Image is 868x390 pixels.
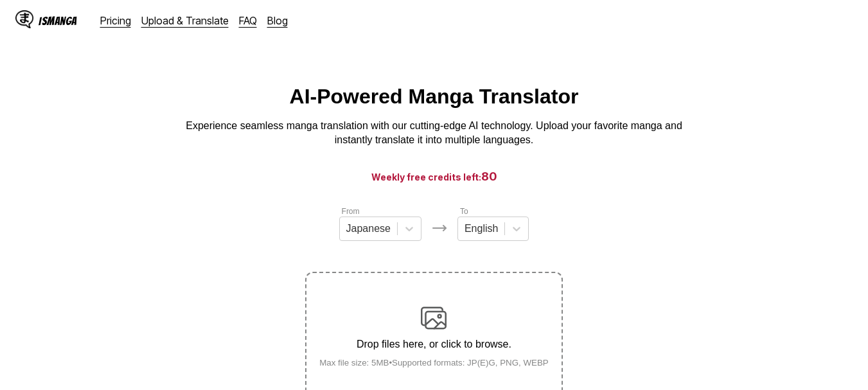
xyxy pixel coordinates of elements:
div: IsManga [39,15,77,27]
a: Blog [267,14,288,27]
a: Upload & Translate [141,14,229,27]
p: Drop files here, or click to browse. [309,339,559,350]
label: From [342,207,360,216]
a: FAQ [239,14,257,27]
h1: AI-Powered Manga Translator [290,85,579,109]
h3: Weekly free credits left: [31,168,837,184]
a: IsManga LogoIsManga [15,10,100,31]
a: Pricing [100,14,131,27]
span: 80 [481,170,497,183]
label: To [460,207,468,216]
small: Max file size: 5MB • Supported formats: JP(E)G, PNG, WEBP [309,358,559,368]
img: Languages icon [432,220,447,236]
p: Experience seamless manga translation with our cutting-edge AI technology. Upload your favorite m... [177,119,691,148]
img: IsManga Logo [15,10,33,28]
